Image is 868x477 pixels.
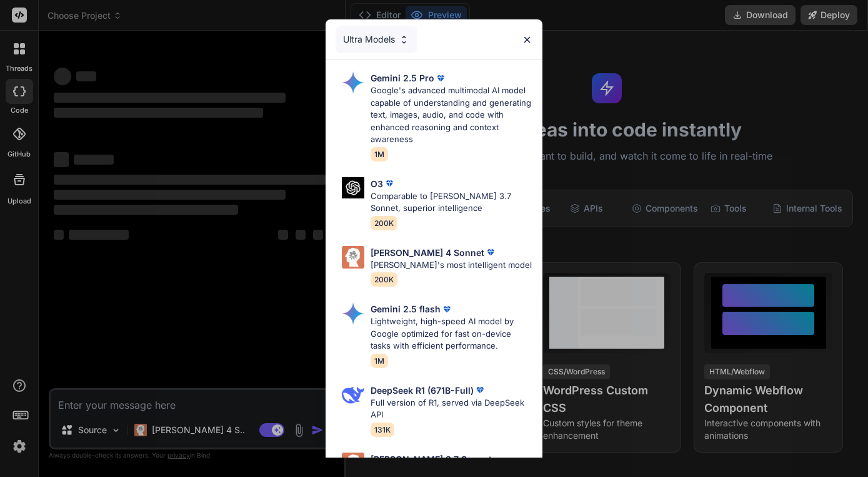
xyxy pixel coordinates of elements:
p: Google's advanced multimodal AI model capable of understanding and generating text, images, audio... [371,85,532,146]
img: Pick Models [342,246,364,269]
span: 1M [371,147,388,162]
p: DeepSeek R1 (671B-Full) [371,384,474,397]
span: 200K [371,216,397,230]
img: premium [434,72,447,85]
p: Lightweight, high-speed AI model by Google optimized for fast on-device tasks with efficient perf... [371,315,532,352]
p: [PERSON_NAME]'s most intelligent model [371,259,532,272]
img: Pick Models [342,384,364,406]
div: Ultra Models [336,26,417,53]
p: [PERSON_NAME] 4 Sonnet [371,246,484,259]
img: close [522,34,532,45]
span: 131K [371,423,394,437]
img: premium [484,246,497,259]
p: Gemini 2.5 Pro [371,71,434,85]
p: O3 [371,177,383,190]
img: Pick Models [342,71,364,94]
p: Full version of R1, served via DeepSeek API [371,397,532,421]
span: 200K [371,272,397,287]
img: premium [383,177,396,190]
img: Pick Models [342,453,364,475]
img: Pick Models [342,302,364,325]
span: 1M [371,354,388,368]
img: premium [474,384,486,396]
img: Pick Models [342,177,364,199]
img: premium [441,303,453,315]
p: Comparable to [PERSON_NAME] 3.7 Sonnet, superior intelligence [371,190,532,215]
img: Pick Models [399,34,409,45]
p: Gemini 2.5 flash [371,302,441,315]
